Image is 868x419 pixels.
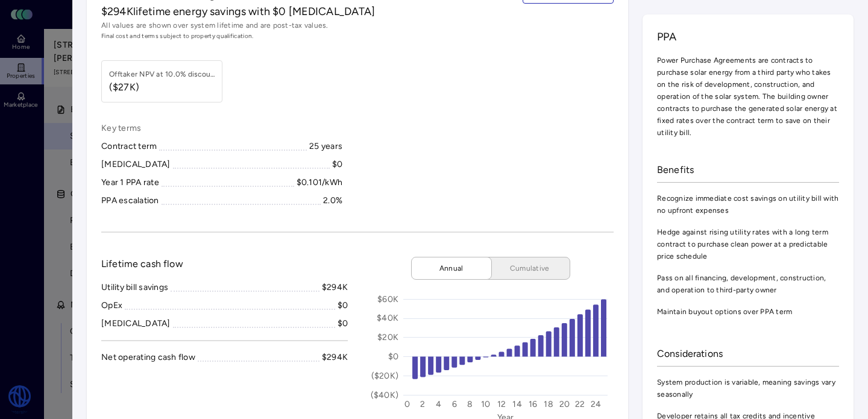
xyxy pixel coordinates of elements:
span: Hedge against rising utility rates with a long term contract to purchase clean power at a predict... [657,226,839,262]
span: Annual [421,262,482,274]
text: 4 [436,399,441,409]
div: Offtaker NPV at 10.0% discount [109,68,217,80]
div: $0 [338,299,348,312]
div: $0 [332,158,343,171]
text: 18 [544,399,553,409]
span: Final cost and terms subject to property qualification. [101,31,614,41]
div: Net operating cash flow [101,351,195,364]
text: 22 [575,399,585,409]
text: ($20K) [371,371,399,381]
text: 6 [452,399,457,409]
span: Cumulative [500,262,560,274]
span: All values are shown over system lifetime and are post-tax values. [101,19,614,31]
span: Maintain buyout options over PPA term [657,306,839,318]
text: $40K [377,313,398,323]
div: $0.101/kWh [297,176,343,189]
text: $20K [377,332,398,342]
text: 24 [591,399,602,409]
span: Key terms [101,122,342,135]
span: Power Purchase Agreements are contracts to purchase solar energy from a third party who takes on ... [657,54,839,139]
div: Year 1 PPA rate [101,176,159,189]
text: 10 [481,399,491,409]
div: OpEx [101,299,122,312]
span: Pass on all financing, development, construction, and operation to third-party owner [657,272,839,296]
div: Contract term [101,140,157,153]
div: $294K [322,281,348,294]
span: System production is variable, meaning savings vary seasonally [657,376,839,400]
text: 12 [497,399,506,409]
div: [MEDICAL_DATA] [101,158,171,171]
span: $294K lifetime energy savings with $0 [MEDICAL_DATA] [101,4,376,19]
text: ($40K) [371,390,399,400]
div: $294K [322,351,348,364]
div: [MEDICAL_DATA] [101,317,171,330]
div: Considerations [657,342,839,367]
span: ($27K) [109,80,217,95]
span: Lifetime cash flow [101,257,183,271]
text: 8 [467,399,473,409]
text: $60K [377,294,398,304]
text: 2 [420,399,425,409]
div: Benefits [657,158,839,183]
div: 2.0% [323,194,342,207]
text: 14 [512,399,522,409]
text: $0 [388,351,399,362]
div: 25 years [309,140,342,153]
div: PPA escalation [101,194,159,207]
text: 20 [559,399,570,409]
div: $0 [338,317,348,330]
text: 0 [404,399,410,409]
text: 16 [529,399,538,409]
div: Utility bill savings [101,281,168,294]
span: PPA [657,29,839,45]
span: Recognize immediate cost savings on utility bill with no upfront expenses [657,192,839,216]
